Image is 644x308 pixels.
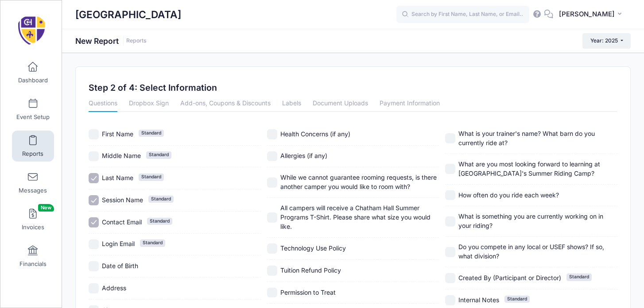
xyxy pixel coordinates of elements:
input: Last NameStandard [89,173,99,183]
span: Do you compete in any local or USEF shows? If so, what division? [458,243,604,260]
span: Invoices [22,223,44,231]
a: Payment Information [380,96,440,112]
input: Contact EmailStandard [89,217,99,227]
span: Tuition Refund Policy [280,266,341,274]
a: Messages [12,167,54,198]
a: Event Setup [12,94,54,125]
span: What is something you are currently working on in your riding? [458,212,603,229]
input: Do you compete in any local or USEF shows? If so, what division? [445,247,455,257]
span: Middle Name [102,152,141,159]
input: What are you most looking forward to learning at [GEOGRAPHIC_DATA]'s Summer Riding Camp? [445,164,455,174]
input: All campers will receive a Chatham Hall Summer Programs T-Shirt. Please share what size you would... [267,212,277,223]
a: Reports [126,38,147,44]
button: Year: 2025 [582,33,631,48]
span: Address [102,284,126,292]
span: Standard [504,296,530,303]
input: Session NameStandard [89,195,99,205]
a: InvoicesNew [12,204,54,235]
input: Permission to Treat [267,288,277,298]
span: Standard [146,151,171,158]
span: First Name [102,130,133,138]
a: Financials [12,241,54,272]
span: Messages [19,187,47,194]
input: Health Concerns (if any) [267,129,277,139]
input: Middle NameStandard [89,151,99,162]
span: Created By (Participant or Director) [458,274,561,281]
a: Add-ons, Coupons & Discounts [180,96,271,112]
input: Login EmailStandard [89,239,99,250]
input: Tuition Refund Policy [267,266,277,276]
span: Technology Use Policy [280,244,346,252]
span: Date of Birth [102,262,138,269]
span: How often do you ride each week? [458,191,559,199]
span: Standard [147,218,172,225]
span: Year: 2025 [590,37,618,44]
a: Chatham Hall [0,9,62,51]
input: What is something you are currently working on in your riding? [445,216,455,227]
a: Dashboard [12,57,54,88]
span: What is your trainer's name? What barn do you currently ride at? [458,130,595,146]
h1: [GEOGRAPHIC_DATA] [75,4,181,25]
span: Health Concerns (if any) [280,130,350,138]
input: Date of Birth [89,261,99,271]
input: How often do you ride each week? [445,190,455,200]
button: [PERSON_NAME] [553,4,631,25]
span: Standard [139,173,164,181]
a: Questions [89,96,117,112]
input: Technology Use Policy [267,243,277,254]
span: All campers will receive a Chatham Hall Summer Programs T-Shirt. Please share what size you would... [280,204,431,230]
h1: New Report [75,36,147,46]
span: Login Email [102,240,135,247]
input: Allergies (if any) [267,151,277,162]
input: First NameStandard [89,129,99,139]
span: Standard [139,130,164,137]
input: What is your trainer's name? What barn do you currently ride at? [445,133,455,143]
span: Financials [19,260,47,268]
span: Standard [566,273,592,281]
span: Session Name [102,196,143,204]
span: [PERSON_NAME] [559,9,615,19]
span: Event Setup [16,113,50,121]
span: New [38,204,54,212]
span: Standard [148,196,174,203]
a: Reports [12,131,54,162]
input: Address [89,283,99,293]
span: Internal Notes [458,296,499,304]
span: Dashboard [18,77,48,84]
input: Search by First Name, Last Name, or Email... [396,6,529,23]
h2: Step 2 of 4: Select Information [89,83,217,93]
span: While we cannot guarantee rooming requests, is there another camper you would like to room with? [280,173,437,190]
a: Labels [282,96,301,112]
span: Permission to Treat [280,289,336,296]
span: Last Name [102,174,133,181]
a: Document Uploads [313,96,368,112]
span: Standard [140,239,165,246]
input: Internal NotesStandard [445,295,455,305]
span: Allergies (if any) [280,152,327,159]
input: While we cannot guarantee rooming requests, is there another camper you would like to room with? [267,177,277,188]
span: Reports [22,150,43,158]
span: Contact Email [102,218,142,226]
img: Chatham Hall [15,14,48,47]
a: Dropbox Sign [129,96,169,112]
span: What are you most looking forward to learning at [GEOGRAPHIC_DATA]'s Summer Riding Camp? [458,160,600,177]
input: Created By (Participant or Director)Standard [445,273,455,283]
